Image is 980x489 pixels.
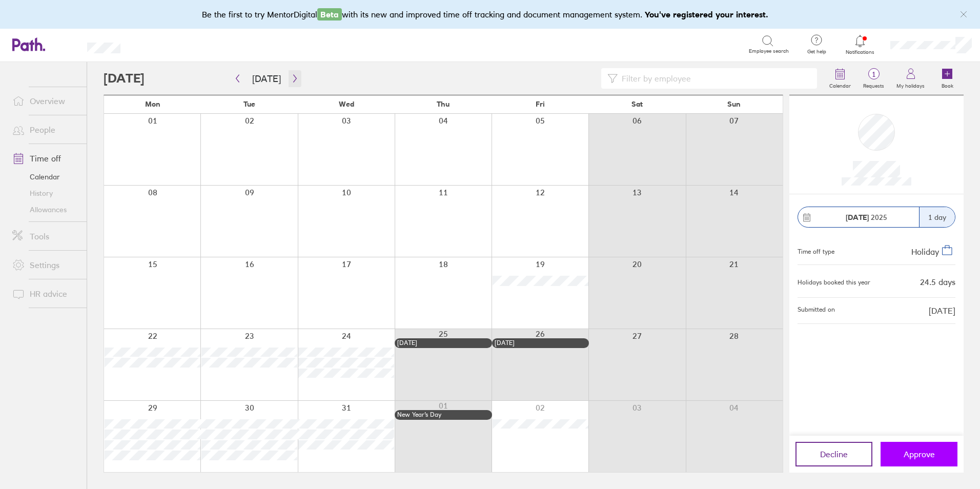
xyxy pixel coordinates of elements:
span: Thu [437,100,450,108]
label: My holidays [890,80,931,89]
a: HR advice [4,283,87,304]
div: New Year’s Day [397,411,489,418]
a: Overview [4,91,87,111]
a: Settings [4,255,87,275]
a: Allowances [4,201,87,218]
a: Notifications [844,34,877,55]
span: Submitted on [798,306,835,315]
span: Fri [536,100,545,108]
label: Book [935,80,959,89]
div: Search [148,39,174,49]
a: Tools [4,226,87,247]
span: Get help [800,49,833,55]
span: 2025 [846,213,887,221]
span: Sat [631,100,643,108]
span: Employee search [749,48,789,54]
span: Mon [145,100,160,108]
span: Beta [317,8,342,21]
span: Sun [727,100,741,108]
span: [DATE] [929,306,955,315]
div: Be the first to try MentorDigital with its new and improved time off tracking and document manage... [202,8,779,21]
a: Calendar [4,169,87,185]
button: Decline [795,442,872,466]
input: Filter by employee [618,69,811,88]
span: Wed [339,100,354,108]
div: 24.5 days [920,277,955,287]
div: 1 day [919,207,955,227]
div: Holidays booked this year [798,279,870,286]
a: 1Requests [857,62,890,95]
label: Requests [857,80,890,89]
strong: [DATE] [846,213,869,222]
b: You've registered your interest. [645,9,768,19]
a: Book [931,62,964,95]
a: My holidays [890,62,931,95]
span: Decline [820,450,848,459]
div: [DATE] [495,339,586,347]
button: Approve [881,442,957,466]
a: People [4,119,87,140]
span: Approve [904,450,935,459]
span: 1 [857,70,890,78]
a: Time off [4,148,87,169]
span: Notifications [844,49,877,55]
div: [DATE] [397,339,489,347]
a: Calendar [823,62,857,95]
label: Calendar [823,80,857,89]
div: Time off type [798,244,834,256]
span: Holiday [911,247,939,257]
button: [DATE] [244,70,289,87]
span: Tue [243,100,255,108]
a: History [4,185,87,201]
